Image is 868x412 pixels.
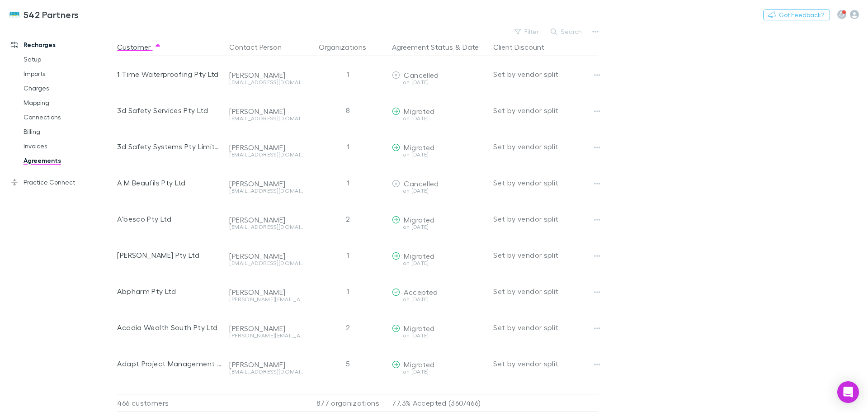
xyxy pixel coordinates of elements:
[117,273,222,309] div: Abpharm Pty Ltd
[493,165,598,201] div: Set by vendor split
[493,309,598,346] div: Set by vendor split
[307,201,388,237] div: 2
[404,71,439,79] span: Cancelled
[229,152,303,157] div: [EMAIL_ADDRESS][DOMAIN_NAME]
[229,260,303,266] div: [EMAIL_ADDRESS][DOMAIN_NAME]
[14,153,122,168] a: Agreements
[493,128,598,165] div: Set by vendor split
[229,224,303,230] div: [EMAIL_ADDRESS][DOMAIN_NAME]
[229,116,303,121] div: [EMAIL_ADDRESS][DOMAIN_NAME]
[229,333,303,338] div: [PERSON_NAME][EMAIL_ADDRESS][PERSON_NAME][DOMAIN_NAME]
[392,152,486,157] div: on [DATE]
[307,237,388,273] div: 1
[837,381,859,403] div: Open Intercom Messenger
[229,297,303,302] div: [PERSON_NAME][EMAIL_ADDRESS][DOMAIN_NAME]
[14,66,122,81] a: Imports
[493,237,598,273] div: Set by vendor split
[117,309,222,346] div: Acadia Wealth South Pty Ltd
[229,251,303,260] div: [PERSON_NAME]
[307,128,388,165] div: 1
[4,4,85,25] a: 542 Partners
[14,95,122,110] a: Mapping
[392,80,486,85] div: on [DATE]
[493,56,598,92] div: Set by vendor split
[493,201,598,237] div: Set by vendor split
[229,288,303,297] div: [PERSON_NAME]
[14,52,122,66] a: Setup
[392,38,486,56] div: &
[392,116,486,121] div: on [DATE]
[307,92,388,128] div: 8
[117,38,161,56] button: Customer
[229,143,303,152] div: [PERSON_NAME]
[117,201,222,237] div: A'besco Pty Ltd
[14,81,122,95] a: Charges
[404,179,439,188] span: Cancelled
[229,38,292,56] button: Contact Person
[493,92,598,128] div: Set by vendor split
[229,188,303,194] div: [EMAIL_ADDRESS][DOMAIN_NAME]
[493,273,598,309] div: Set by vendor split
[510,26,544,37] button: Filter
[229,80,303,85] div: [EMAIL_ADDRESS][DOMAIN_NAME]
[117,92,222,128] div: 3d Safety Services Pty Ltd
[117,165,222,201] div: A M Beaufils Pty Ltd
[117,128,222,165] div: 3d Safety Systems Pty Limited
[392,394,486,412] p: 77.3% Accepted (360/466)
[493,38,555,56] button: Client Discount
[392,297,486,302] div: on [DATE]
[117,56,222,92] div: 1 Time Waterproofing Pty Ltd
[404,107,434,115] span: Migrated
[546,26,587,37] button: Search
[2,38,122,52] a: Recharges
[229,71,303,80] div: [PERSON_NAME]
[9,9,20,20] img: 542 Partners's Logo
[229,360,303,369] div: [PERSON_NAME]
[117,394,226,412] div: 466 customers
[229,179,303,188] div: [PERSON_NAME]
[404,360,434,369] span: Migrated
[392,260,486,266] div: on [DATE]
[307,309,388,346] div: 2
[404,251,434,260] span: Migrated
[392,333,486,338] div: on [DATE]
[117,346,222,382] div: Adapt Project Management Pty Ltd
[14,124,122,139] a: Billing
[404,143,434,152] span: Migrated
[392,188,486,194] div: on [DATE]
[462,38,479,56] button: Date
[229,369,303,374] div: [EMAIL_ADDRESS][DOMAIN_NAME]
[14,139,122,153] a: Invoices
[307,56,388,92] div: 1
[307,273,388,309] div: 1
[392,224,486,230] div: on [DATE]
[117,237,222,273] div: [PERSON_NAME] Pty Ltd
[307,346,388,382] div: 5
[24,9,79,20] h3: 542 Partners
[493,346,598,382] div: Set by vendor split
[392,369,486,374] div: on [DATE]
[2,175,122,189] a: Practice Connect
[404,288,438,296] span: Accepted
[307,394,388,412] div: 877 organizations
[392,38,453,56] button: Agreement Status
[763,9,830,20] button: Got Feedback?
[229,324,303,333] div: [PERSON_NAME]
[229,107,303,116] div: [PERSON_NAME]
[14,110,122,124] a: Connections
[404,215,434,224] span: Migrated
[229,215,303,224] div: [PERSON_NAME]
[319,38,377,56] button: Organizations
[307,165,388,201] div: 1
[404,324,434,332] span: Migrated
